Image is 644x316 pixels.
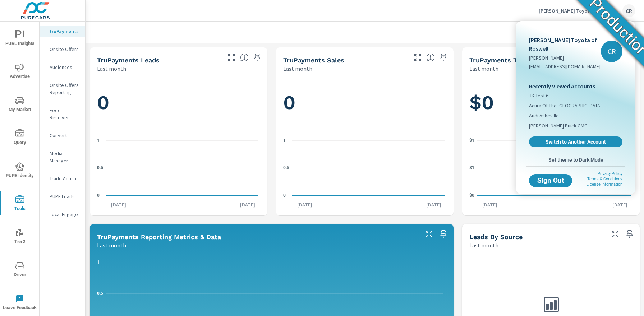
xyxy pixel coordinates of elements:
span: Set theme to Dark Mode [529,157,622,163]
p: [PERSON_NAME] [529,54,601,61]
span: Acura Of The [GEOGRAPHIC_DATA] [529,102,602,109]
a: Privacy Policy [598,171,622,176]
span: Sign Out [535,177,566,184]
p: [PERSON_NAME] Toyota of Roswell [529,36,601,53]
span: JK Test 6 [529,92,548,99]
p: Recently Viewed Accounts [529,82,622,90]
button: Set theme to Dark Mode [526,153,625,166]
span: Audi Asheville [529,112,559,119]
span: Switch to Another Account [533,139,618,145]
a: License Information [586,182,622,187]
p: [EMAIL_ADDRESS][DOMAIN_NAME] [529,63,601,70]
a: Switch to Another Account [529,136,622,147]
div: CR [601,41,622,62]
button: Sign Out [529,174,572,187]
a: Terms & Conditions [587,177,622,181]
span: [PERSON_NAME] Buick GMC [529,122,587,129]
